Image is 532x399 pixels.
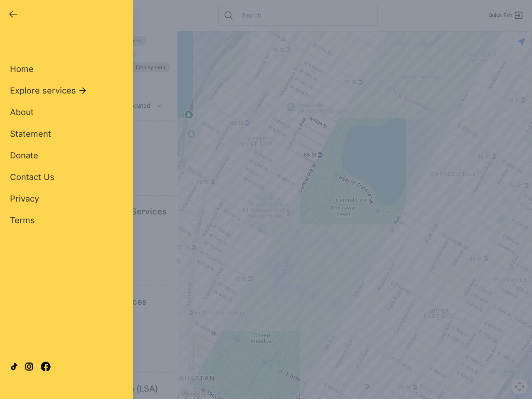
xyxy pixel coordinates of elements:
[10,215,35,225] span: Terms
[10,63,34,75] a: Home
[10,214,35,226] a: Terms
[10,128,51,140] a: Statement
[10,64,34,74] span: Home
[10,193,39,204] a: Privacy
[10,171,54,183] a: Contact Us
[10,106,34,118] a: About
[10,172,54,182] span: Contact Us
[10,150,38,161] a: Donate
[10,129,51,139] span: Statement
[10,107,34,117] span: About
[10,85,76,96] span: Explore services
[10,194,39,204] span: Privacy
[10,85,88,96] button: Explore services
[10,150,38,160] span: Donate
